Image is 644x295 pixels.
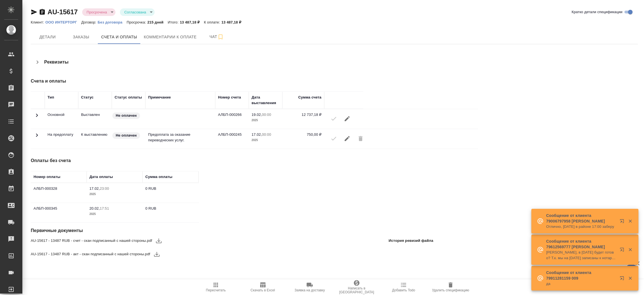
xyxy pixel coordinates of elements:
[81,132,109,137] p: Счет отправлен к выставлению в ардеп, но в 1С не выгружен еще, разблокировать можно только на сто...
[81,20,98,24] p: Договор:
[48,8,78,16] a: AU-15617
[282,109,324,129] td: 12 737,18 ₽
[624,219,636,224] button: Закрыть
[34,115,40,120] span: Toggle Row Expanded
[45,129,78,149] td: На предоплату
[31,9,37,15] button: Скопировать ссылку для ЯМессенджера
[380,279,427,295] button: Добавить Todo
[389,238,433,244] p: История ревизий файла
[145,174,172,180] div: Сумма оплаты
[252,95,280,106] div: Дата выставления
[101,34,137,41] span: Счета и оплаты
[262,132,271,137] p: 00:00
[39,9,46,15] button: Скопировать ссылку
[215,109,249,129] td: АЛБП-000266
[120,8,155,16] div: Просрочена
[282,129,324,149] td: 750,00 ₽
[340,112,354,125] button: Редактировать
[144,34,197,41] span: Комментарии к оплате
[262,113,271,117] p: 00:00
[180,20,204,24] p: 13 487,18 ₽
[127,20,147,24] p: Просрочка:
[31,157,435,164] h4: Оплаты без счета
[252,118,280,123] p: 2025
[116,133,137,138] p: Не оплачен
[89,174,113,180] div: Дата оплаты
[546,213,616,224] p: Сообщение от клиента 79006797958 [PERSON_NAME]
[34,135,40,139] span: Toggle Row Expanded
[147,20,168,24] p: 215 дней
[89,211,140,217] p: 2025
[546,270,616,281] p: Сообщение от клиента 79911281159 009
[572,9,622,15] span: Кратко детали спецификации
[217,34,224,40] svg: Подписаться
[546,224,616,230] p: Отлично, [DATE] в районе 17:00 заберу
[31,238,152,244] span: AU-15617 - 13487 RUB - счет - скан подписанный с нашей стороны.pdf
[143,183,198,203] td: 0 RUB
[148,132,212,143] p: Предоплата за оказание переводческих услуг.
[148,95,171,100] div: Примечание
[295,288,325,292] span: Заявка на доставку
[298,95,321,100] div: Сумма счета
[89,191,140,197] p: 2025
[45,20,81,24] a: ООО ИНТЕРТОРГ
[192,279,239,295] button: Пересчитать
[100,206,109,210] p: 17:51
[252,137,280,143] p: 2025
[31,78,435,85] h4: Счета и оплаты
[168,20,180,24] p: Итого:
[239,279,286,295] button: Скачать в Excel
[546,238,616,250] p: Сообщение от клиента 79612569777 [PERSON_NAME]
[34,34,61,41] span: Детали
[624,247,636,252] button: Закрыть
[31,251,150,257] span: AU-15617 - 13487 RUB - акт - скан подписанный с нашей стороны.pdf
[546,281,616,287] p: да
[89,186,100,191] p: 17.02,
[221,20,245,24] p: 13 487,18 ₽
[82,8,115,16] div: Просрочена
[616,216,630,229] button: Открыть в новой вкладке
[215,129,249,149] td: АЛБП-000245
[31,20,45,24] p: Клиент:
[116,113,137,118] p: Не оплачен
[68,34,94,41] span: Заказы
[48,95,54,100] div: Тип
[286,279,333,295] button: Заявка на доставку
[337,286,377,294] span: Написать в [GEOGRAPHIC_DATA]
[98,20,127,24] a: Без договора
[31,203,87,223] td: АЛБП-000345
[250,288,275,292] span: Скачать в Excel
[432,288,469,292] span: Удалить спецификацию
[44,59,68,65] h4: Реквизиты
[203,33,230,40] span: Чат
[616,244,630,257] button: Открыть в новой вкладке
[31,183,87,203] td: АЛБП-000328
[98,20,127,24] p: Без договора
[206,288,226,292] span: Пересчитать
[89,206,100,210] p: 20.02,
[252,132,262,137] p: 17.02,
[34,174,60,180] div: Номер оплаты
[616,273,630,286] button: Открыть в новой вкладке
[81,112,109,118] p: Все изменения в спецификации заблокированы
[340,132,354,145] button: Редактировать
[143,203,198,223] td: 0 RUB
[123,10,148,15] button: Согласована
[45,109,78,129] td: Основной
[624,276,636,281] button: Закрыть
[546,250,616,261] p: [PERSON_NAME], в [DATE] будет готово? Т.к. мы на [DATE] записаны к нотариусу по соседству с вами. ?
[427,279,474,295] button: Удалить спецификацию
[45,20,81,24] p: ООО ИНТЕРТОРГ
[81,95,94,100] div: Статус
[31,227,435,234] h4: Первичные документы
[333,279,380,295] button: Написать в [GEOGRAPHIC_DATA]
[115,95,142,100] div: Статус оплаты
[85,10,109,15] button: Просрочена
[218,95,241,100] div: Номер счета
[204,20,221,24] p: К оплате:
[392,288,415,292] span: Добавить Todo
[252,113,262,117] p: 19.02,
[100,186,109,191] p: 23:00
